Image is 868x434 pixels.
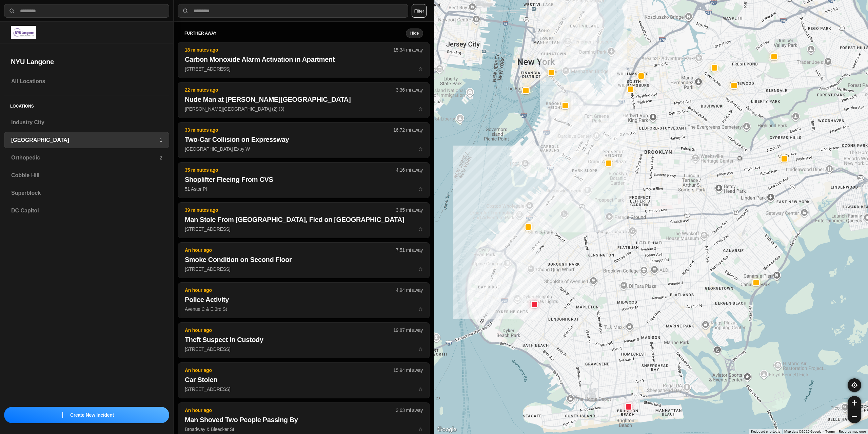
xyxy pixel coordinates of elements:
span: star [418,226,423,232]
h2: Nude Man at [PERSON_NAME][GEOGRAPHIC_DATA] [185,95,423,104]
a: An hour ago4.94 mi awayPolice ActivityAvenue C & E 3rd Ststar [178,306,430,312]
p: [STREET_ADDRESS] [185,386,423,393]
p: 15.94 mi away [393,367,423,374]
a: [GEOGRAPHIC_DATA]1 [4,132,169,148]
button: An hour ago4.94 mi awayPolice ActivityAvenue C & E 3rd Ststar [178,282,430,318]
h2: Theft Suspect in Custody [185,335,423,344]
h2: NYU Langone [11,57,162,67]
a: Orthopedic2 [4,150,169,166]
span: star [418,106,423,112]
img: search [182,7,189,14]
small: Hide [410,31,419,36]
p: Broadway & Bleecker St [185,426,423,433]
p: 18 minutes ago [185,46,393,53]
a: 33 minutes ago16.72 mi awayTwo-Car Collision on Expressway[GEOGRAPHIC_DATA] Expy Wstar [178,146,430,152]
span: Map data ©2025 Google [784,430,821,433]
h2: Car Stolen [185,375,423,384]
p: 22 minutes ago [185,87,396,93]
h2: Smoke Condition on Second Floor [185,255,423,264]
a: An hour ago7.51 mi awaySmoke Condition on Second Floor[STREET_ADDRESS]star [178,266,430,272]
img: recenter [851,382,857,388]
p: [STREET_ADDRESS] [185,65,423,72]
span: star [418,386,423,392]
h2: Shoplifter Fleeing From CVS [185,175,423,184]
span: star [418,66,423,72]
p: An hour ago [185,287,396,294]
a: Superblock [4,185,169,201]
p: An hour ago [185,367,393,374]
button: zoom-out [848,410,861,423]
img: search [8,7,15,14]
a: 35 minutes ago4.16 mi awayShoplifter Fleeing From CVS51 Astor Plstar [178,186,430,192]
p: 3.65 mi away [396,207,423,213]
p: 7.51 mi away [396,247,423,253]
p: An hour ago [185,327,393,334]
span: star [418,427,423,432]
span: star [418,346,423,352]
button: Filter [412,4,427,18]
p: Avenue C & E 3rd St [185,306,423,313]
a: 39 minutes ago3.65 mi awayMan Stole From [GEOGRAPHIC_DATA], Fled on [GEOGRAPHIC_DATA][STREET_ADDR... [178,226,430,232]
button: recenter [848,378,861,392]
p: 3.63 mi away [396,407,423,414]
button: 18 minutes ago15.34 mi awayCarbon Monoxide Alarm Activation in Apartment[STREET_ADDRESS]star [178,42,430,78]
a: An hour ago19.87 mi awayTheft Suspect in Custody[STREET_ADDRESS]star [178,346,430,352]
img: zoom-in [852,400,857,405]
p: 39 minutes ago [185,207,396,213]
p: 4.16 mi away [396,167,423,173]
a: All Locations [4,73,169,90]
a: DC Capitol [4,203,169,219]
p: [STREET_ADDRESS] [185,346,423,353]
button: 22 minutes ago3.36 mi awayNude Man at [PERSON_NAME][GEOGRAPHIC_DATA][PERSON_NAME][GEOGRAPHIC_DATA... [178,82,430,118]
a: Cobble Hill [4,167,169,184]
h2: Man Shoved Two People Passing By [185,415,423,424]
p: 51 Astor Pl [185,186,423,192]
h2: Two-Car Collision on Expressway [185,135,423,144]
a: Open this area in Google Maps (opens a new window) [436,425,458,434]
span: star [418,306,423,312]
img: Google [436,425,458,434]
p: Create New Incident [70,412,114,418]
a: Report a map error [839,430,866,433]
p: 2 [159,154,162,161]
img: zoom-out [852,414,857,419]
h5: Locations [4,95,169,114]
p: 15.34 mi away [393,46,423,53]
p: 3.36 mi away [396,87,423,93]
p: An hour ago [185,247,396,253]
h3: Orthopedic [11,154,159,162]
p: 33 minutes ago [185,127,393,133]
p: 35 minutes ago [185,167,396,173]
button: zoom-in [848,396,861,410]
a: An hour ago3.63 mi awayMan Shoved Two People Passing ByBroadway & Bleecker Ststar [178,426,430,432]
h2: Carbon Monoxide Alarm Activation in Apartment [185,55,423,64]
h3: [GEOGRAPHIC_DATA] [11,136,159,144]
button: An hour ago7.51 mi awaySmoke Condition on Second Floor[STREET_ADDRESS]star [178,242,430,278]
a: An hour ago15.94 mi awayCar Stolen[STREET_ADDRESS]star [178,386,430,392]
button: 39 minutes ago3.65 mi awayMan Stole From [GEOGRAPHIC_DATA], Fled on [GEOGRAPHIC_DATA][STREET_ADDR... [178,202,430,238]
button: An hour ago19.87 mi awayTheft Suspect in Custody[STREET_ADDRESS]star [178,322,430,358]
button: 35 minutes ago4.16 mi awayShoplifter Fleeing From CVS51 Astor Plstar [178,162,430,198]
img: logo [11,26,36,39]
a: Industry City [4,114,169,131]
img: icon [60,412,65,418]
p: 1 [159,137,162,144]
p: 19.87 mi away [393,327,423,334]
p: [PERSON_NAME][GEOGRAPHIC_DATA] (2) (3) [185,106,423,112]
button: iconCreate New Incident [4,407,169,423]
a: 18 minutes ago15.34 mi awayCarbon Monoxide Alarm Activation in Apartment[STREET_ADDRESS]star [178,66,430,72]
h3: Industry City [11,118,162,127]
p: An hour ago [185,407,396,414]
button: Hide [406,29,423,38]
span: star [418,266,423,272]
span: star [418,186,423,192]
p: [STREET_ADDRESS] [185,266,423,272]
h3: All Locations [11,77,162,86]
button: An hour ago15.94 mi awayCar Stolen[STREET_ADDRESS]star [178,362,430,398]
p: [GEOGRAPHIC_DATA] Expy W [185,146,423,152]
p: 16.72 mi away [393,127,423,133]
button: 33 minutes ago16.72 mi awayTwo-Car Collision on Expressway[GEOGRAPHIC_DATA] Expy Wstar [178,122,430,158]
p: [STREET_ADDRESS] [185,226,423,232]
h3: DC Capitol [11,207,162,215]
